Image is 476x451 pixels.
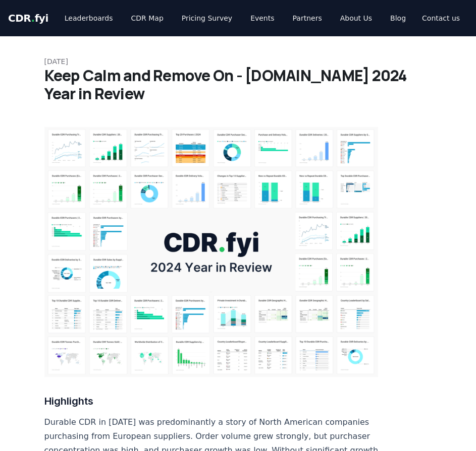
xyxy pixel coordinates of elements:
a: CDR.fyi [8,11,48,25]
a: Pricing Survey [174,9,240,27]
a: Contact us [414,9,468,27]
a: Blog [382,9,414,27]
span: . [31,12,35,24]
a: Partners [285,9,330,27]
a: About Us [332,9,380,27]
p: [DATE] [44,56,432,67]
span: CDR fyi [8,12,48,24]
h1: Keep Calm and Remove On - [DOMAIN_NAME] 2024 Year in Review [44,67,432,103]
nav: Main [57,9,414,27]
a: Leaderboards [57,9,121,27]
a: Events [242,9,282,27]
h3: Highlights [44,393,379,409]
img: blog post image [44,127,379,377]
a: CDR Map [123,9,172,27]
